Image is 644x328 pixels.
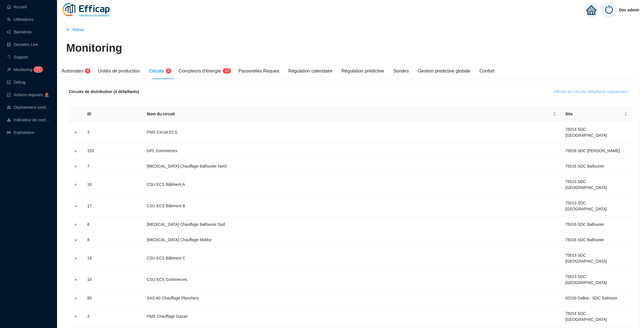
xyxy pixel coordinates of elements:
th: Site [561,106,632,122]
a: clusterDéploiement sondes [7,105,50,110]
button: Développer la ligne [74,204,78,209]
span: CSU ECS Commerces [147,277,187,282]
span: Circuits [149,69,164,73]
a: slidersExploitation [7,130,34,135]
td: 17 [83,196,142,217]
button: Développer la ligne [74,183,78,187]
span: 6 [87,69,89,73]
td: 153 [83,143,142,159]
td: 85 [83,291,142,306]
button: Développer la ligne [74,256,78,261]
span: Circuits de distribution (4 défaillants) [69,89,139,94]
span: Site [566,111,623,117]
span: 3 [227,69,229,73]
button: Développer la ligne [74,296,78,301]
div: Gestion predictive globale [418,68,471,75]
td: 2 [83,306,142,327]
span: SAS A0 Chauffage Planchers [147,296,199,300]
span: GPL Commerces [147,148,177,153]
td: 3 [83,122,142,143]
span: Compteurs d'énergie [179,69,221,73]
button: Développer la ligne [74,130,78,135]
span: 75013 SDC [GEOGRAPHIC_DATA] [566,201,607,211]
span: CSU ECS Bâtiment B [147,204,185,208]
button: Développer la ligne [74,315,78,319]
td: 19 [83,269,142,291]
sup: 13 [223,68,231,74]
sup: 6 [85,68,90,74]
span: [MEDICAL_DATA] Chauffage Balfourier Nord [147,164,226,168]
span: 75018 SDC [PERSON_NAME] [566,148,620,153]
a: heat-mapIndicateur de confort [7,118,50,122]
sup: 4 [166,68,171,74]
span: 75014 SDC [GEOGRAPHIC_DATA] [566,127,607,138]
td: 18 [83,248,142,269]
button: Développer la ligne [74,238,78,242]
span: [MEDICAL_DATA] Chauffage Balfourier Sud [147,222,225,227]
a: notificationBannières [7,30,32,34]
a: questionSupport [7,55,28,59]
td: 8 [83,232,142,248]
span: check-square [7,93,11,97]
button: Développer la ligne [74,164,78,169]
span: 75014 SDC [GEOGRAPHIC_DATA] [566,311,607,322]
a: codeDebug [7,80,25,84]
span: 4 [168,69,170,73]
span: home [586,5,597,15]
span: 75016 SDC Balfourier [566,164,604,168]
span: Automates [62,69,83,73]
span: 92100 Dalkia - SDC Salmson [566,296,617,300]
a: homeAccueil [7,5,27,9]
span: Retour [72,27,84,33]
sup: 23 [34,67,42,72]
div: Régulation prédictive [342,68,384,75]
span: Dev admin [619,1,639,19]
th: ID [83,106,142,122]
td: 6 [83,217,142,232]
span: CSU ECS Bâtiment C [147,256,185,260]
a: databaseDonnées Live [7,42,38,47]
span: PMS Circuit ECS [147,130,177,134]
h1: Monitoring [66,42,122,55]
td: 16 [83,174,142,196]
span: 75013 SDC [GEOGRAPHIC_DATA] [566,179,607,190]
span: 75013 SDC [GEOGRAPHIC_DATA] [566,253,607,263]
span: 2 [36,67,38,71]
span: 75016 SDC Balfourier [566,238,604,242]
span: Actions requises 🚨 [14,92,49,97]
span: 75013 SDC [GEOGRAPHIC_DATA] [566,274,607,285]
span: 75016 SDC Balfourier [566,222,604,227]
span: Nom du circuit [147,111,552,117]
td: 7 [83,159,142,174]
th: Nom du circuit [142,106,561,122]
span: 1 [225,69,227,73]
button: Développer la ligne [74,278,78,282]
span: Afficher les circuits défaillants uniquement [554,89,628,95]
button: Développer la ligne [74,222,78,227]
a: monitorMonitoring23 [7,67,41,72]
button: Développer la ligne [74,149,78,153]
span: Unités de production [98,69,140,73]
span: 3 [38,67,40,71]
span: CSU ECS Bâtiment A [147,182,185,187]
span: Passerelles Requea [238,69,279,73]
span: arrow-left [66,27,70,31]
a: teamUtilisateurs [7,17,33,22]
div: Confort [480,68,495,75]
div: Régulation calendaire [288,68,333,75]
span: PMS Chauffage Gazan [147,314,188,319]
button: Afficher les circuits défaillants uniquement [549,87,632,96]
div: Sondes [393,68,409,75]
img: power [602,2,617,18]
button: Retour [62,25,89,34]
span: [MEDICAL_DATA] Chauffage Molitor [147,238,212,242]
